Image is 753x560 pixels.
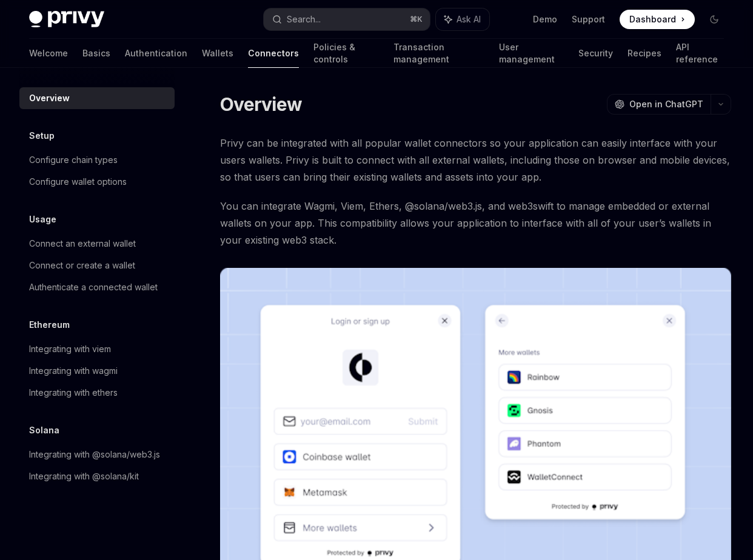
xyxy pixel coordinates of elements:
h5: Usage [29,212,56,227]
button: Toggle dark mode [704,10,724,29]
div: Integrating with ethers [29,385,118,400]
div: Overview [29,91,70,105]
a: Security [578,39,613,68]
a: Recipes [627,39,661,68]
a: Integrating with @solana/web3.js [19,444,175,465]
h5: Solana [29,423,59,438]
span: You can integrate Wagmi, Viem, Ethers, @solana/web3.js, and web3swift to manage embedded or exter... [220,198,731,248]
a: Basics [82,39,110,68]
button: Open in ChatGPT [607,94,711,115]
a: Connectors [248,39,299,68]
a: Dashboard [620,10,695,29]
a: Integrating with viem [19,338,175,360]
a: Demo [533,13,557,25]
button: Search...⌘K [264,8,429,30]
div: Connect an external wallet [29,236,136,251]
div: Configure wallet options [29,175,127,189]
a: Overview [19,87,175,109]
a: Welcome [29,39,68,68]
span: ⌘ K [410,15,423,24]
a: Configure wallet options [19,171,175,193]
button: Ask AI [436,8,489,30]
a: Transaction management [393,39,484,68]
a: Support [572,13,605,25]
h5: Setup [29,128,55,143]
div: Configure chain types [29,153,118,167]
div: Integrating with @solana/web3.js [29,447,160,462]
div: Integrating with @solana/kit [29,469,139,484]
span: Privy can be integrated with all popular wallet connectors so your application can easily interfa... [220,135,731,185]
span: Open in ChatGPT [629,98,703,110]
a: Authenticate a connected wallet [19,276,175,298]
span: Ask AI [457,13,481,25]
div: Authenticate a connected wallet [29,280,158,295]
a: Connect or create a wallet [19,255,175,276]
a: Integrating with wagmi [19,360,175,382]
a: Wallets [202,39,233,68]
a: Authentication [125,39,187,68]
div: Integrating with viem [29,342,111,356]
h1: Overview [220,93,302,115]
a: Policies & controls [313,39,379,68]
div: Integrating with wagmi [29,364,118,378]
div: Search... [287,12,321,27]
a: Integrating with @solana/kit [19,465,175,487]
img: dark logo [29,11,104,28]
span: Dashboard [629,13,676,25]
div: Connect or create a wallet [29,258,135,273]
h5: Ethereum [29,318,70,332]
a: User management [499,39,564,68]
a: Configure chain types [19,149,175,171]
a: Integrating with ethers [19,382,175,404]
a: API reference [676,39,724,68]
a: Connect an external wallet [19,233,175,255]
